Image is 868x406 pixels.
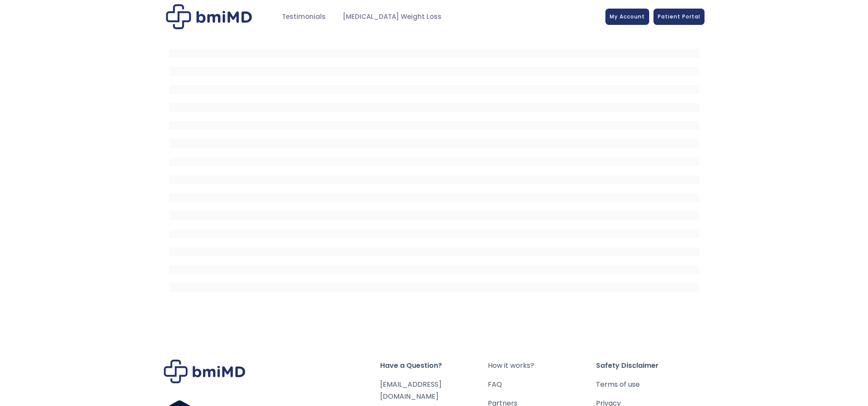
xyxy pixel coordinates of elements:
span: My Account [610,13,645,20]
a: [MEDICAL_DATA] Weight Loss [334,9,450,25]
a: [EMAIL_ADDRESS][DOMAIN_NAME] [380,379,442,401]
span: Safety Disclaimer [596,360,704,372]
span: Patient Portal [658,13,700,20]
img: Brand Logo [164,360,245,383]
iframe: MDI Patient Messaging Portal [169,40,699,297]
a: My Account [605,9,649,25]
span: Testimonials [282,12,326,22]
span: [MEDICAL_DATA] Weight Loss [343,12,442,22]
a: Patient Portal [653,9,705,25]
a: Testimonials [273,9,334,25]
a: FAQ [488,379,596,391]
img: Patient Messaging Portal [166,4,252,29]
a: Terms of use [596,379,704,391]
a: How it works? [488,360,596,372]
span: Have a Question? [380,360,488,372]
